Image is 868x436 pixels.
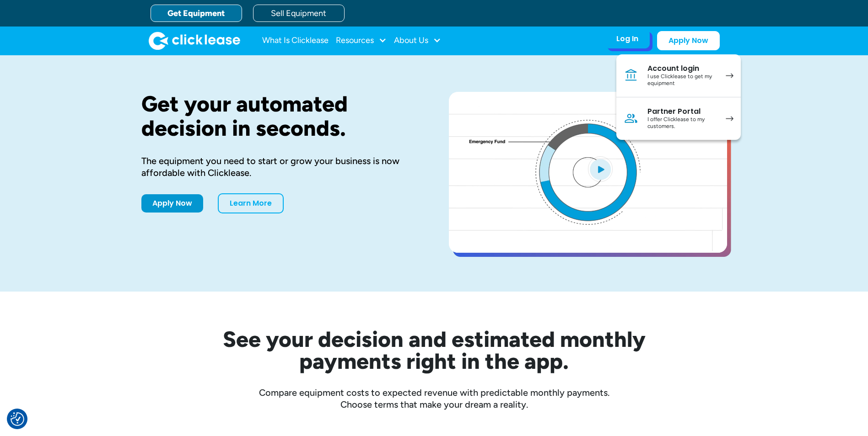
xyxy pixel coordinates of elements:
button: Consent Preferences [11,412,24,426]
a: Learn More [218,193,284,213]
img: arrow [726,116,733,121]
div: Account login [647,64,717,73]
div: The equipment you need to start or grow your business is now affordable with Clicklease. [141,155,420,179]
nav: Log In [616,54,741,140]
div: Resources [336,32,387,50]
img: Person icon [624,111,638,126]
div: Compare equipment costs to expected revenue with predictable monthly payments. Choose terms that ... [141,387,727,410]
a: open lightbox [449,92,727,253]
img: Revisit consent button [11,412,24,426]
a: Sell Equipment [253,5,345,22]
a: home [149,32,240,50]
a: Account loginI use Clicklease to get my equipment [616,54,741,97]
div: Partner Portal [647,107,717,116]
img: Bank icon [624,68,638,83]
h2: See your decision and estimated monthly payments right in the app. [178,328,690,372]
h1: Get your automated decision in seconds. [141,92,420,140]
img: Clicklease logo [149,32,240,50]
div: About Us [394,32,441,50]
a: Apply Now [141,194,203,213]
a: Get Equipment [151,5,242,22]
div: I offer Clicklease to my customers. [647,116,717,130]
div: Log In [616,34,638,43]
img: arrow [726,73,733,78]
img: Blue play button logo on a light blue circular background [588,156,613,182]
a: What Is Clicklease [262,32,329,50]
a: Partner PortalI offer Clicklease to my customers. [616,97,741,140]
div: I use Clicklease to get my equipment [647,73,717,87]
a: Apply Now [657,31,720,50]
